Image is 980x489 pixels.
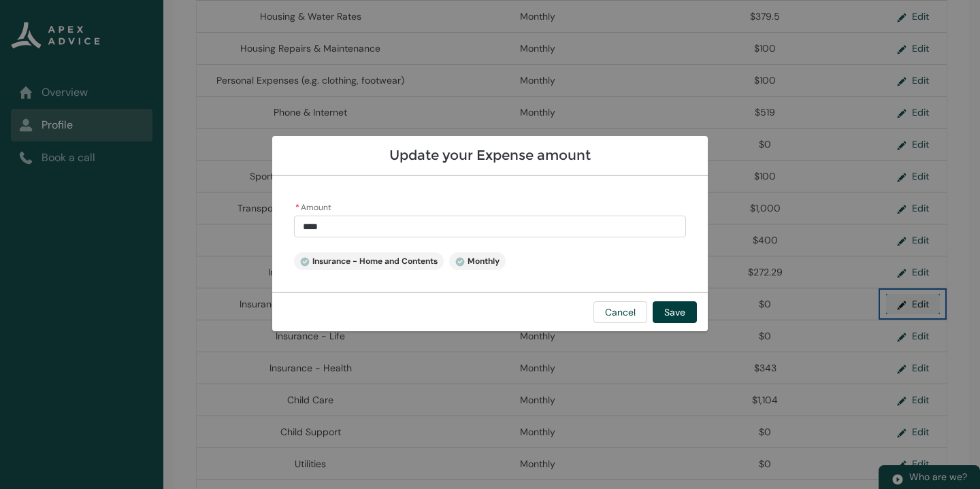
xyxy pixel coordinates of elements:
[455,256,500,267] span: Monthly
[653,301,697,323] button: Save
[283,147,697,164] h2: Update your Expense amount
[300,256,438,267] span: Insurance - Home and Contents
[295,202,299,213] abbr: required
[294,198,337,214] label: Amount
[593,301,647,323] button: Cancel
